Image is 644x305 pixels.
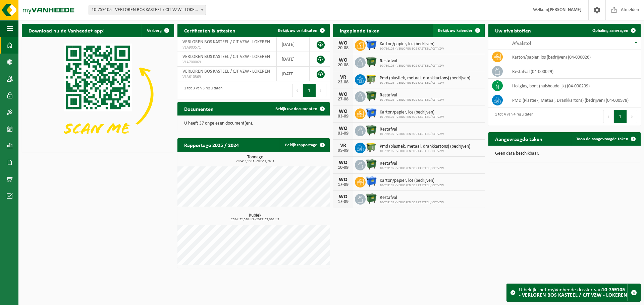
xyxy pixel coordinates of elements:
[380,201,444,205] span: 10-759105 - VERLOREN BOS KASTEEL / CJT VZW
[277,37,309,52] td: [DATE]
[592,28,628,33] span: Ophaling aanvragen
[336,143,350,148] div: VR
[336,114,350,119] div: 03-09
[177,24,242,37] h2: Certificaten & attesten
[380,76,470,81] span: Pmd (plastiek, metaal, drankkartons) (bedrijven)
[366,73,377,85] img: WB-1100-HPE-GN-50
[336,200,350,204] div: 17-09
[182,69,270,74] span: VERLOREN BOS KASTEEL / CJT VZW - LOKEREN
[177,102,220,115] h2: Documenten
[519,284,627,301] div: U bekijkt het myVanheede dossier van
[512,41,531,46] span: Afvalstof
[614,110,627,123] button: 1
[181,160,330,163] span: 2024: 2,150 t - 2025: 1,765 t
[488,132,549,145] h2: Aangevraagde taken
[507,50,641,64] td: karton/papier, los (bedrijven) (04-000026)
[380,195,444,201] span: Restafval
[366,107,377,119] img: WB-1100-HPE-BE-01
[380,144,470,149] span: Pmd (plastiek, metaal, drankkartons) (bedrijven)
[380,132,444,136] span: 10-759105 - VERLOREN BOS KASTEEL / CJT VZW
[380,59,444,64] span: Restafval
[336,182,350,187] div: 17-09
[587,24,640,37] a: Ophaling aanvragen
[366,193,377,204] img: WB-1100-HPE-GN-01
[380,110,444,115] span: Karton/papier, los (bedrijven)
[275,107,317,111] span: Bekijk uw documenten
[366,90,377,102] img: WB-1100-HPE-GN-01
[277,52,309,67] td: [DATE]
[292,84,303,97] button: Previous
[438,28,473,33] span: Bekijk uw kalender
[336,148,350,153] div: 05-09
[278,28,317,33] span: Bekijk uw certificaten
[182,54,270,59] span: VERLOREN BOS KASTEEL / CJT VZW - LOKEREN
[303,84,316,97] button: 1
[277,67,309,81] td: [DATE]
[366,176,377,187] img: WB-1100-HPE-BE-01
[280,138,329,152] a: Bekijk rapportage
[336,131,350,136] div: 03-09
[366,159,377,170] img: WB-1100-HPE-GN-01
[182,40,270,45] span: VERLOREN BOS KASTEEL / CJT VZW - LOKEREN
[270,102,329,116] a: Bekijk uw documenten
[316,84,326,97] button: Next
[576,137,628,141] span: Toon de aangevraagde taken
[366,56,377,68] img: WB-1100-HPE-GN-01
[603,110,614,123] button: Previous
[182,74,272,80] span: VLA610369
[336,97,350,102] div: 27-08
[571,132,640,146] a: Toon de aangevraagde taken
[507,93,641,107] td: PMD (Plastiek, Metaal, Drankkartons) (bedrijven) (04-000978)
[380,47,444,51] span: 10-759105 - VERLOREN BOS KASTEEL / CJT VZW
[336,92,350,97] div: WO
[380,93,444,98] span: Restafval
[336,41,350,46] div: WO
[492,109,533,124] div: 1 tot 4 van 4 resultaten
[336,177,350,182] div: WO
[181,155,330,163] h3: Tonnage
[273,24,329,37] a: Bekijk uw certificaten
[181,218,330,221] span: 2024: 52,380 m3 - 2025: 35,080 m3
[380,149,470,153] span: 10-759105 - VERLOREN BOS KASTEEL / CJT VZW
[380,183,444,187] span: 10-759105 - VERLOREN BOS KASTEEL / CJT VZW
[380,64,444,68] span: 10-759105 - VERLOREN BOS KASTEEL / CJT VZW
[22,37,174,151] img: Download de VHEPlus App
[380,161,444,166] span: Restafval
[380,42,444,47] span: Karton/papier, los (bedrijven)
[380,98,444,102] span: 10-759105 - VERLOREN BOS KASTEEL / CJT VZW
[336,165,350,170] div: 10-09
[548,7,582,12] strong: [PERSON_NAME]
[336,46,350,51] div: 20-08
[380,178,444,183] span: Karton/papier, los (bedrijven)
[380,127,444,132] span: Restafval
[507,79,641,93] td: hol glas, bont (huishoudelijk) (04-000209)
[89,5,206,15] span: 10-759105 - VERLOREN BOS KASTEEL / CJT VZW - LOKEREN
[495,151,634,156] p: Geen data beschikbaar.
[627,110,637,123] button: Next
[380,115,444,119] span: 10-759105 - VERLOREN BOS KASTEEL / CJT VZW
[336,75,350,80] div: VR
[336,80,350,85] div: 22-08
[184,121,323,126] p: U heeft 37 ongelezen document(en).
[22,24,111,37] h2: Download nu de Vanheede+ app!
[181,83,222,98] div: 1 tot 3 van 3 resultaten
[147,28,162,33] span: Verberg
[336,109,350,114] div: WO
[182,60,272,65] span: VLA700069
[507,64,641,79] td: restafval (04-000029)
[181,213,330,221] h3: Kubiek
[336,126,350,131] div: WO
[366,39,377,51] img: WB-1100-HPE-BE-01
[488,24,538,37] h2: Uw afvalstoffen
[380,166,444,170] span: 10-759105 - VERLOREN BOS KASTEEL / CJT VZW
[336,194,350,200] div: WO
[142,24,173,37] button: Verberg
[182,45,272,50] span: VLA903571
[380,81,470,85] span: 10-759105 - VERLOREN BOS KASTEEL / CJT VZW
[366,125,377,136] img: WB-1100-HPE-GN-01
[336,160,350,165] div: WO
[89,5,206,15] span: 10-759105 - VERLOREN BOS KASTEEL / CJT VZW - LOKEREN
[336,63,350,68] div: 20-08
[177,138,246,151] h2: Rapportage 2025 / 2024
[336,58,350,63] div: WO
